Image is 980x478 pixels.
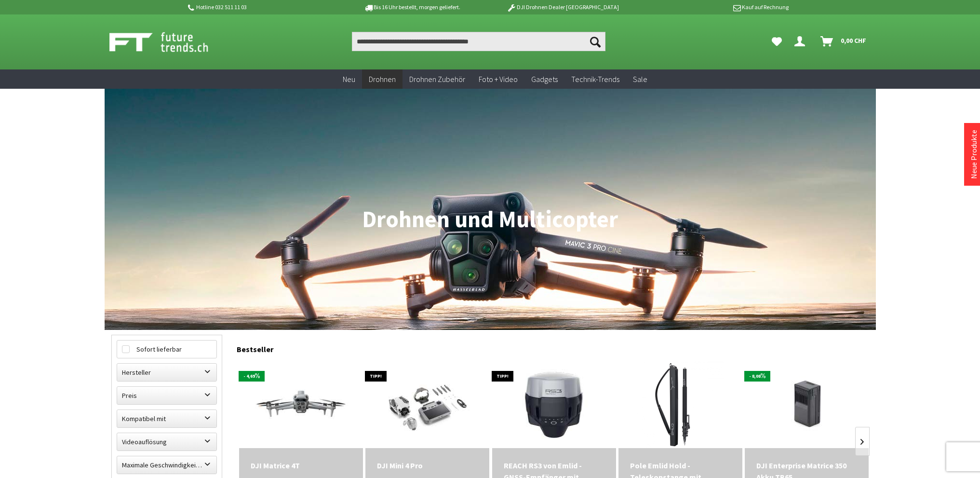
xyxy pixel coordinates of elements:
[791,32,813,51] a: Dein Konto
[117,433,216,451] label: Videoauflösung
[626,69,654,89] a: Sale
[377,460,478,471] div: DJI Mini 4 Pro
[117,364,216,381] label: Hersteller
[377,460,478,471] a: DJI Mini 4 Pro 669,00 CHF
[111,207,869,232] h1: Drohnen und Multicopter
[531,74,558,84] span: Gadgets
[472,69,524,89] a: Foto + Video
[337,1,487,13] p: Bis 16 Uhr bestellt, morgen geliefert.
[510,361,597,448] img: REACH RS3 von Emlid - GNSS-Empfänger mit Neigungssensor
[251,460,351,471] div: DJI Matrice 4T
[752,361,861,448] img: DJI Enterprise Matrice 350 Akku TB65
[362,69,403,89] a: Drohnen
[187,1,337,13] p: Hotline 032 511 11 03
[117,410,216,427] label: Kompatibel mit
[251,460,351,471] a: DJI Matrice 4T 6.090,00 CHF In den Warenkorb
[969,130,979,179] a: Neue Produkte
[409,74,465,84] span: Drohnen Zubehör
[564,69,626,89] a: Technik-Trends
[343,74,355,84] span: Neu
[524,69,564,89] a: Gadgets
[767,32,787,51] a: Meine Favoriten
[841,33,866,48] span: 0,00 CHF
[479,74,518,84] span: Foto + Video
[487,1,638,13] p: DJI Drohnen Dealer [GEOGRAPHIC_DATA]
[817,32,871,51] a: Warenkorb
[571,74,619,84] span: Technik-Trends
[585,32,605,51] button: Suchen
[373,361,482,448] img: DJI Mini 4 Pro
[637,361,724,448] img: Pole Emlid Hold - Teleskopstange mit Handyhalterung, 1.80m
[117,341,216,358] label: Sofort lieferbar
[117,456,216,474] label: Maximale Geschwindigkeit in km/h
[369,74,396,84] span: Drohnen
[633,74,647,84] span: Sale
[239,369,363,439] img: DJI Matrice 4T
[237,335,869,359] div: Bestseller
[117,387,216,404] label: Preis
[403,69,472,89] a: Drohnen Zubehör
[336,69,362,89] a: Neu
[352,32,605,51] input: Produkt, Marke, Kategorie, EAN, Artikelnummer…
[109,30,229,54] img: Shop Futuretrends - zur Startseite wechseln
[638,1,789,13] p: Kauf auf Rechnung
